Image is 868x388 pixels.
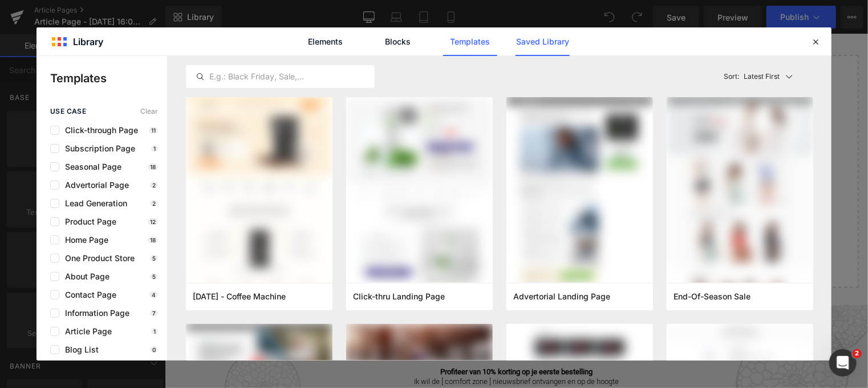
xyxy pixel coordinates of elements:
span: Article Page [59,327,112,336]
p: 12 [148,218,158,225]
span: Home Page [59,235,108,245]
span: Blog List [59,345,99,354]
button: Latest FirstSort:Latest First [720,65,814,88]
h4: Meld je nu aan voor onze nieuwsbrief! [246,288,457,326]
a: Templates [443,27,497,56]
p: Start building your page [28,47,676,61]
strong: Profiteer van 10% korting op je eerste bestelling [275,333,428,342]
p: 5 [150,255,158,262]
input: E.g.: Black Friday, Sale,... [186,70,374,83]
iframe: Intercom live chat [829,349,857,377]
span: About Page [59,272,109,281]
a: Blocks [371,27,425,56]
p: Latest First [744,71,780,82]
p: 11 [149,127,158,134]
span: Sort: [724,73,740,81]
span: Information Page [59,309,129,318]
p: 0 [150,346,158,353]
a: Explore Template [301,187,403,210]
span: One Product Store [59,254,135,263]
p: 7 [150,310,158,317]
span: Seasonal Page [59,162,121,171]
span: use case [50,107,86,115]
span: Product Page [59,217,116,226]
a: Saved Library [516,27,570,56]
span: Advertorial Landing Page [513,291,610,302]
a: Elements [298,27,352,56]
p: 1 [151,145,158,152]
p: Ik wil de [ comfort zone ] nieuwsbrief ontvangen en op de hoogte blijven van al het nieuws! [246,343,457,362]
p: or Drag & Drop elements from left sidebar [28,219,676,227]
span: Clear [140,107,158,115]
p: 18 [148,163,158,170]
span: End-Of-Season Sale [674,291,751,302]
span: Click-through Page [59,126,138,135]
p: 18 [148,237,158,243]
span: Lead Generation [59,199,127,208]
span: Advertorial Page [59,181,129,190]
span: Contact Page [59,290,116,299]
p: 2 [150,200,158,207]
p: Templates [50,70,167,87]
span: Click-thru Landing Page [353,291,445,302]
span: Thanksgiving - Coffee Machine [193,291,286,302]
p: 2 [150,182,158,189]
p: 5 [150,273,158,280]
p: 4 [149,291,158,298]
span: Subscription Page [59,144,135,153]
span: 2 [853,349,862,358]
p: 1 [151,328,158,335]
